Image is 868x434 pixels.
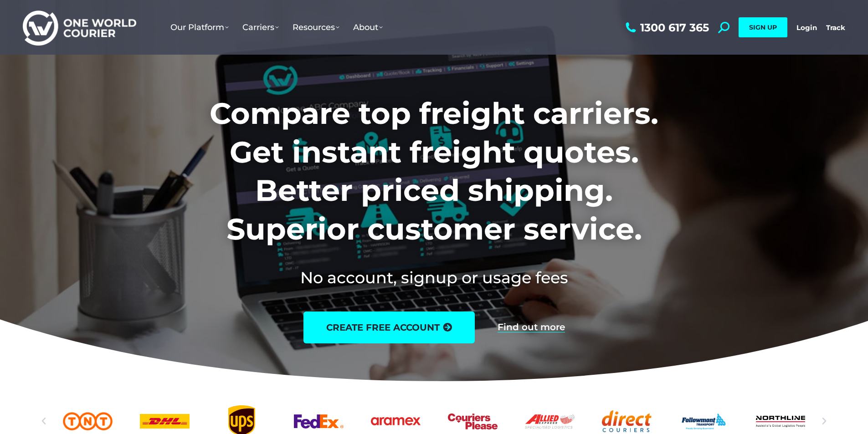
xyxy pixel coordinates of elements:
a: create free account [303,311,475,343]
span: SIGN UP [749,23,777,31]
span: About [353,22,383,32]
h1: Compare top freight carriers. Get instant freight quotes. Better priced shipping. Superior custom... [149,94,719,248]
a: Resources [286,13,346,41]
img: One World Courier [23,9,136,46]
a: Carriers [236,13,286,41]
a: Login [796,23,817,32]
span: Resources [293,22,339,32]
a: SIGN UP [739,17,787,37]
span: Our Platform [170,22,229,32]
span: Carriers [242,22,279,32]
h2: No account, signup or usage fees [149,266,719,289]
a: Track [826,23,845,32]
a: Find out more [498,322,565,332]
a: 1300 617 365 [623,22,709,33]
a: Our Platform [164,13,236,41]
a: About [346,13,390,41]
